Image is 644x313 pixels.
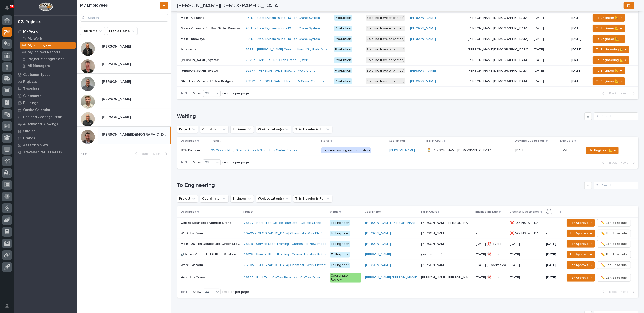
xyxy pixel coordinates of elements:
[410,48,464,52] p: -
[570,275,592,281] span: For Approval →
[593,77,625,85] button: To Engineer 📐 →
[222,290,249,294] p: records per page
[421,209,437,214] p: Ball In Court
[330,241,350,247] div: To Engineer
[599,290,618,294] button: Back
[596,15,622,21] span: To Engineer 📐 →
[293,195,332,202] button: This Traveler is For
[334,26,352,31] div: Production
[151,152,171,156] button: Next
[177,286,191,298] p: 1 of 1
[321,138,330,143] p: Status
[18,62,77,69] a: All Managers
[245,69,316,73] a: 26377 - [PERSON_NAME] Electric - Weld Crane
[181,220,232,225] p: Ceiling Mounted Hyperlite Crane
[534,68,545,73] p: [DATE]
[366,15,405,21] div: Sold (no traveler printed)
[426,138,443,143] p: Ball In Court
[534,78,545,83] p: [DATE]
[245,16,320,20] a: 26117 - Steel Dynamics Inc - 10 Ton Crane System
[596,36,622,42] span: To Engineer 📐 →
[410,58,464,62] p: -
[177,34,638,44] tr: Main - RunwaysMain - Runways 26117 - Steel Dynamics Inc - 10 Ton Crane System ProductionSold (no ...
[468,26,529,31] p: [PERSON_NAME][DEMOGRAPHIC_DATA]
[181,262,204,267] p: Work Platform
[14,106,77,113] a: Onsite Calendar
[510,262,521,267] p: [DATE]
[334,15,352,21] div: Production
[23,122,58,126] p: Automated Drawings
[153,152,163,156] span: Next
[23,129,36,133] p: Quotes
[606,161,617,165] span: Back
[177,55,638,65] tr: [PERSON_NAME] System[PERSON_NAME] System 26757 - Reln - FSTR 10 Ton Crane System ProductionSold (...
[181,252,237,257] p: ✔️Main - Crane Rail & Electrification
[597,251,631,258] button: ✏️ Edit Schedule
[28,43,52,48] p: My Employees
[80,27,105,35] button: Full Name
[594,112,638,120] div: Search
[28,64,50,68] p: All Managers
[534,15,545,20] p: [DATE]
[410,37,436,41] a: [PERSON_NAME]
[570,220,592,226] span: For Approval →
[77,91,171,109] a: [PERSON_NAME][PERSON_NAME]
[181,15,205,20] p: Main - Columns
[593,25,625,32] button: To Engineer 📐 →
[77,74,171,91] a: [PERSON_NAME][PERSON_NAME]
[410,16,436,20] a: [PERSON_NAME]
[23,108,50,112] p: Onsite Calendar
[601,220,627,226] span: ✏️ Edit Schedule
[476,275,507,280] p: [DATE] (⏰ overdue)
[222,92,249,96] p: records per page
[365,221,417,225] a: [PERSON_NAME] [PERSON_NAME]
[177,249,638,260] tr: ✔️Main - Crane Rail & Electrification✔️Main - Crane Rail & Electrification 26179 - Service Steel ...
[567,219,595,227] button: For Approval →
[546,232,561,236] p: -
[102,61,132,66] p: [PERSON_NAME]
[23,30,38,34] p: My Work
[571,69,587,73] p: [DATE]
[620,290,631,294] span: Next
[18,35,77,42] a: My Work
[177,126,198,133] button: Project
[601,241,627,247] span: ✏️ Edit Schedule
[181,275,206,280] p: Hyperlite Crane
[421,220,473,225] p: [PERSON_NAME] [PERSON_NAME]
[476,231,478,236] p: -
[243,209,253,214] p: Project
[567,261,595,269] button: For Approval →
[476,252,507,257] p: [DATE] (⏰ overdue)
[365,263,391,267] a: [PERSON_NAME]
[534,26,545,31] p: [DATE]
[421,241,448,246] p: [PERSON_NAME]
[546,253,561,257] p: [DATE]
[23,136,35,140] p: Brands
[177,65,638,76] tr: [PERSON_NAME] System[PERSON_NAME] System 26377 - [PERSON_NAME] Electric - Weld Crane ProductionSo...
[23,94,41,98] p: Customers
[177,44,638,55] tr: MezzanineMezzanine 26771 - [PERSON_NAME] Construction - City Parts Mezzanine ProductionSold (no t...
[245,79,324,83] a: 26322 - [PERSON_NAME] Electric - 5 Crane Systems
[597,261,631,269] button: ✏️ Edit Schedule
[618,161,638,165] button: Next
[334,36,352,42] div: Production
[244,242,329,246] a: 26179 - Service Steel Framing - Cranes For New Building
[571,16,587,20] p: [DATE]
[597,240,631,248] button: ✏️ Edit Schedule
[102,43,132,49] p: [PERSON_NAME]
[334,47,352,53] div: Production
[245,37,320,41] a: 26117 - Steel Dynamics Inc - 10 Ton Crane System
[427,147,493,152] p: ⏳ [PERSON_NAME][DEMOGRAPHIC_DATA]
[515,138,545,143] p: Drawings Due to Shop
[181,209,196,214] p: Description
[365,232,391,236] a: [PERSON_NAME]
[601,252,627,257] span: ✏️ Edit Schedule
[560,138,573,143] p: Due Date
[14,135,77,142] a: Brands
[23,73,50,77] p: Customer Types
[181,57,220,62] p: [PERSON_NAME] System
[618,290,638,294] button: Next
[330,220,350,226] div: To Engineer
[23,143,48,147] p: Assembly View
[596,47,626,52] span: To Engineering 📐 →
